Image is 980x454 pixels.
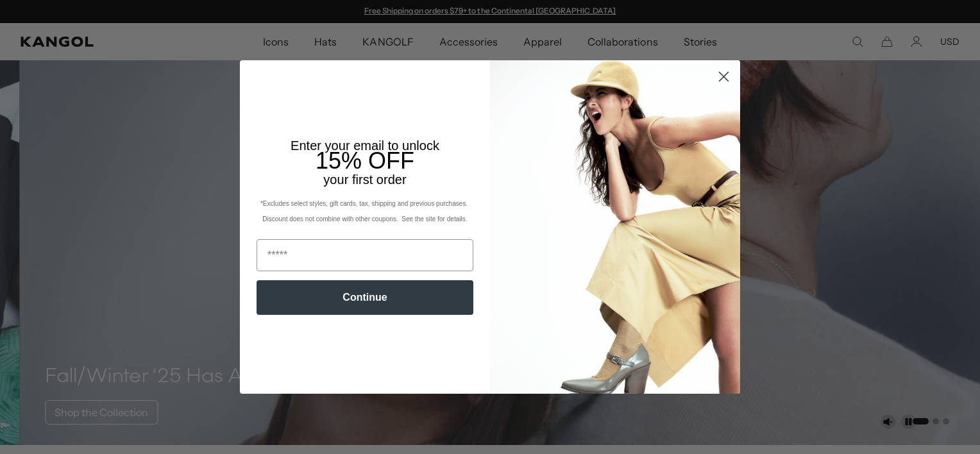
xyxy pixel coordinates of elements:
[257,280,473,315] button: Continue
[257,239,473,271] input: Email
[260,200,469,223] span: *Excludes select styles, gift cards, tax, shipping and previous purchases. Discount does not comb...
[490,60,740,394] img: 93be19ad-e773-4382-80b9-c9d740c9197f.jpeg
[291,139,439,153] span: Enter your email to unlock
[316,147,414,174] span: 15% OFF
[713,65,735,88] button: Close dialog
[323,172,406,187] span: your first order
